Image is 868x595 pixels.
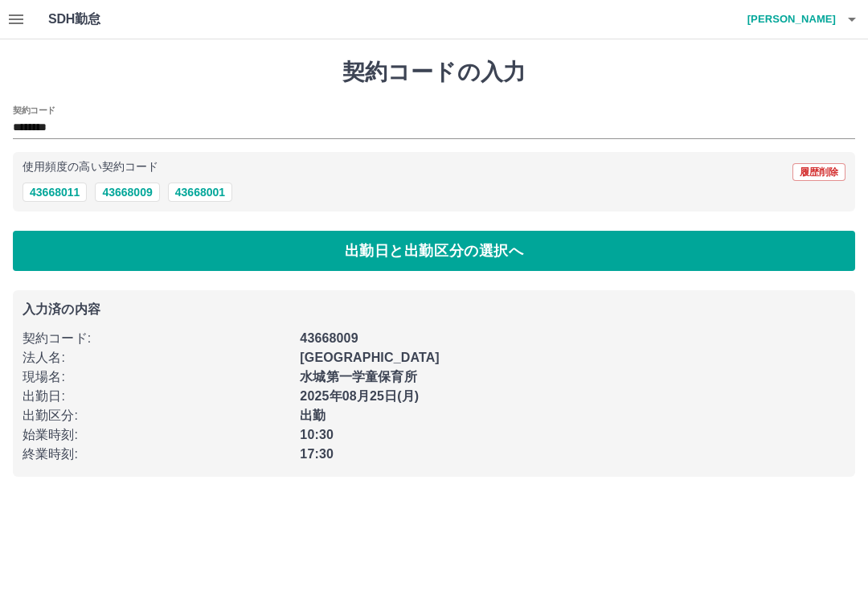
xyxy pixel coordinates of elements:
[792,163,845,181] button: 履歴削除
[23,445,290,464] p: 終業時刻 :
[300,351,440,364] b: [GEOGRAPHIC_DATA]
[23,329,290,348] p: 契約コード :
[23,387,290,406] p: 出勤日 :
[300,428,334,441] b: 10:30
[300,447,334,461] b: 17:30
[300,331,358,345] b: 43668009
[13,231,855,271] button: 出勤日と出勤区分の選択へ
[300,370,416,384] b: 水城第一学童保育所
[95,183,159,202] button: 43668009
[23,367,290,387] p: 現場名 :
[23,348,290,367] p: 法人名 :
[13,104,55,117] h2: 契約コード
[168,183,232,202] button: 43668001
[23,162,158,173] p: 使用頻度の高い契約コード
[23,406,290,425] p: 出勤区分 :
[300,389,419,403] b: 2025年08月25日(月)
[13,59,855,86] h1: 契約コードの入力
[23,183,87,202] button: 43668011
[23,425,290,445] p: 始業時刻 :
[300,408,325,422] b: 出勤
[23,303,845,316] p: 入力済の内容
